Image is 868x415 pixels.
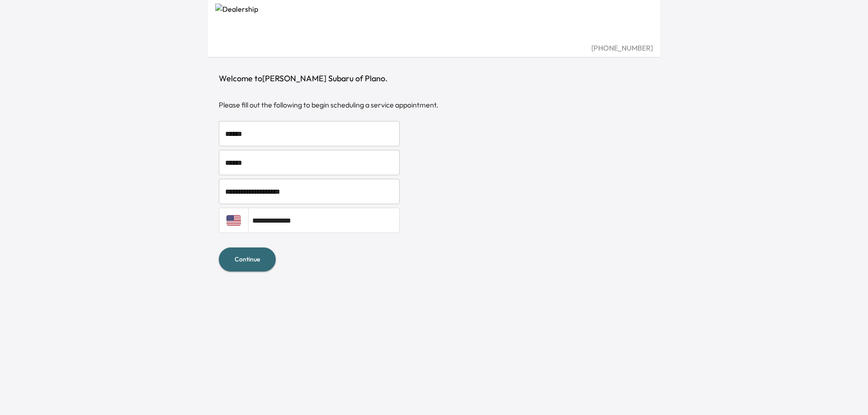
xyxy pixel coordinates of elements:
[219,99,649,110] div: Please fill out the following to begin scheduling a service appointment.
[215,42,653,53] div: [PHONE_NUMBER]
[219,247,276,271] button: Continue
[215,4,653,42] img: Dealership
[219,72,649,85] h1: Welcome to [PERSON_NAME] Subaru of Plano .
[219,208,249,233] button: Country selector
